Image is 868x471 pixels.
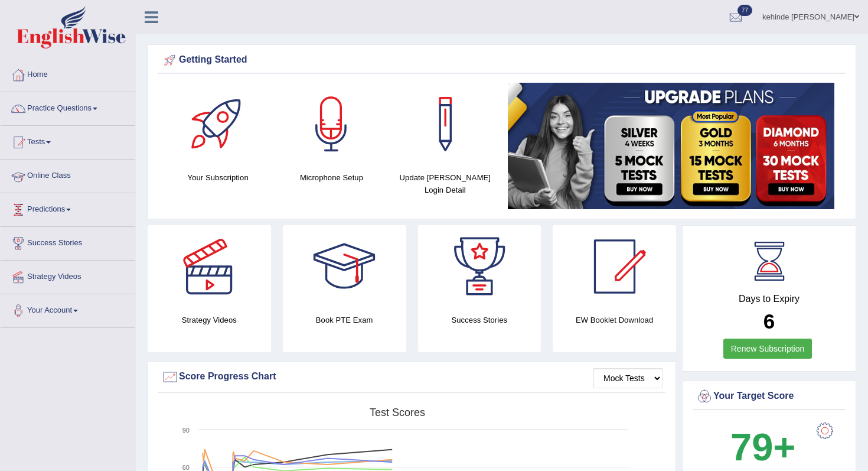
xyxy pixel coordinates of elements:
[1,92,135,122] a: Practice Questions
[1,261,135,290] a: Strategy Videos
[696,388,843,405] div: Your Target Score
[1,160,135,189] a: Online Class
[148,314,271,326] h4: Strategy Videos
[1,294,135,324] a: Your Account
[182,427,190,434] text: 90
[370,407,425,418] tspan: Test scores
[283,314,406,326] h4: Book PTE Exam
[182,464,190,471] text: 60
[1,59,135,88] a: Home
[418,314,541,326] h4: Success Stories
[1,126,135,155] a: Tests
[167,171,269,184] h4: Your Subscription
[1,227,135,256] a: Success Stories
[730,425,795,469] b: 79+
[280,171,382,184] h4: Microphone Setup
[723,339,812,359] a: Renew Subscription
[553,314,676,326] h4: EW Booklet Download
[161,368,663,386] div: Score Progress Chart
[161,51,843,69] div: Getting Started
[696,294,843,304] h4: Days to Expiry
[1,193,135,223] a: Predictions
[763,310,775,333] b: 6
[508,83,834,209] img: small5.jpg
[394,171,496,196] h4: Update [PERSON_NAME] Login Detail
[738,5,752,16] span: 77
